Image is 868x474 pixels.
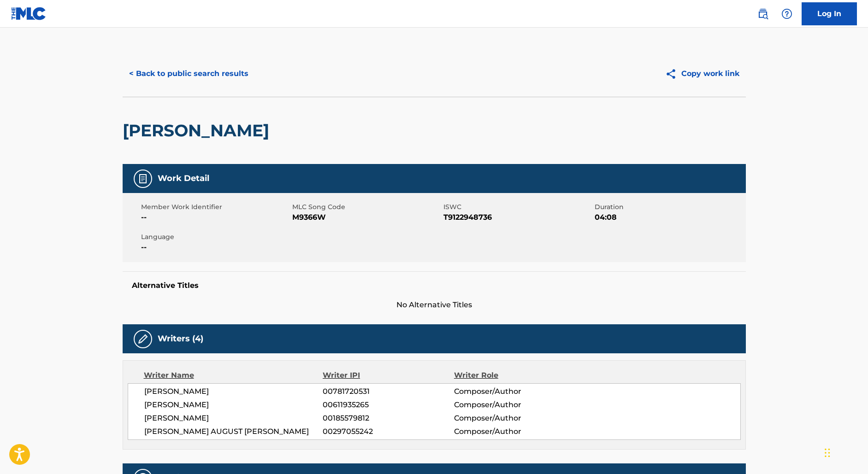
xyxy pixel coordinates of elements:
[802,2,857,25] a: Log In
[132,281,737,290] h5: Alternative Titles
[137,173,148,184] img: Work Detail
[754,5,772,23] a: Public Search
[123,62,255,85] button: < Back to public search results
[595,202,744,212] span: Duration
[781,8,792,19] img: help
[137,334,148,345] img: Writers
[144,399,323,410] span: [PERSON_NAME]
[123,120,274,141] h2: [PERSON_NAME]
[141,212,290,223] span: --
[323,370,454,381] div: Writer IPI
[454,413,573,424] span: Composer/Author
[454,386,573,397] span: Composer/Author
[292,202,441,212] span: MLC Song Code
[141,242,290,253] span: --
[595,212,744,223] span: 04:08
[144,426,323,437] span: [PERSON_NAME] AUGUST [PERSON_NAME]
[11,7,47,20] img: MLC Logo
[123,299,746,310] span: No Alternative Titles
[158,173,209,184] h5: Work Detail
[141,232,290,242] span: Language
[141,202,290,212] span: Member Work Identifier
[822,430,868,474] iframe: Chat Widget
[443,202,592,212] span: ISWC
[454,370,573,381] div: Writer Role
[323,426,454,437] span: 00297055242
[323,399,454,410] span: 00611935265
[158,334,203,344] h5: Writers (4)
[757,8,768,19] img: search
[144,370,323,381] div: Writer Name
[323,386,454,397] span: 00781720531
[825,439,830,467] div: Drag
[659,62,746,85] button: Copy work link
[778,5,796,23] div: Help
[144,386,323,397] span: [PERSON_NAME]
[292,212,441,223] span: M9366W
[665,68,681,80] img: Copy work link
[443,212,592,223] span: T9122948736
[144,413,323,424] span: [PERSON_NAME]
[454,426,573,437] span: Composer/Author
[454,399,573,410] span: Composer/Author
[323,413,454,424] span: 00185579812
